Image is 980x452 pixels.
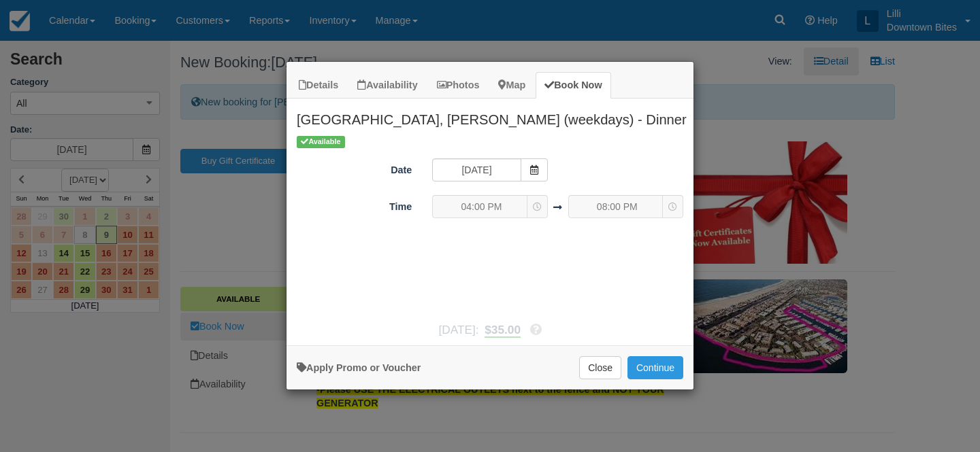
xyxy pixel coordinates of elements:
[489,72,534,99] a: Map
[297,362,421,373] a: Apply Voucher
[290,72,347,99] a: Details
[536,72,610,99] a: Book Now
[287,321,693,338] div: [DATE]:
[348,72,426,99] a: Availability
[287,195,422,214] label: Time
[287,99,693,134] h2: [GEOGRAPHIC_DATA], [PERSON_NAME] (weekdays) - Dinner
[579,356,621,379] button: Close
[428,72,489,99] a: Photos
[287,158,422,177] label: Date
[287,99,693,338] div: Item Modal
[297,136,345,147] span: Available
[627,356,683,379] button: Add to Booking
[485,323,521,336] span: $35.00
